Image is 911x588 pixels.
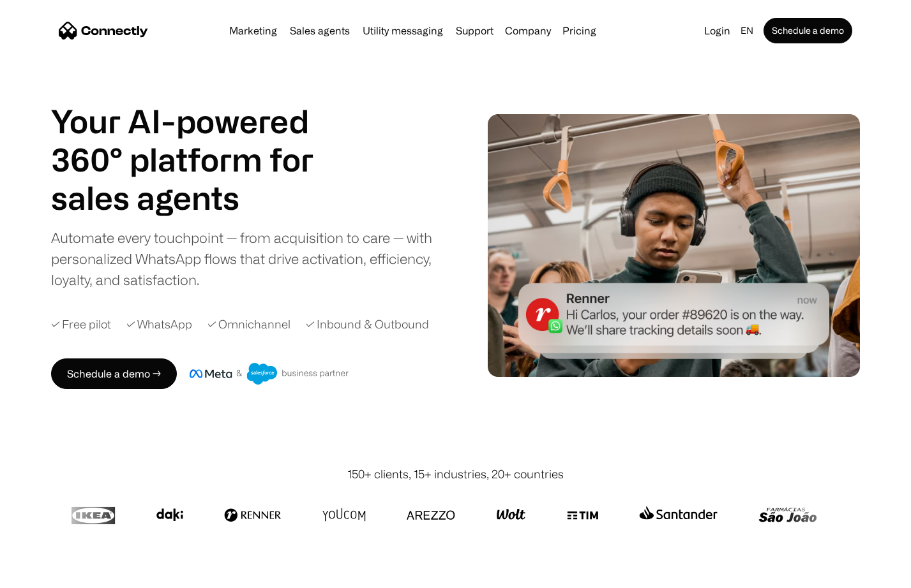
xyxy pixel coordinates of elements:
a: Marketing [224,26,282,36]
div: en [741,22,753,40]
aside: Language selected: English [13,564,77,584]
div: ✓ Free pilot [51,316,111,333]
div: Automate every touchpoint — from acquisition to care — with personalized WhatsApp flows that driv... [51,227,451,290]
a: Support [451,26,499,36]
div: ✓ Omnichannel [207,316,290,333]
a: home [59,21,148,40]
div: carousel [51,179,345,217]
h1: Your AI-powered 360° platform for [51,102,345,179]
a: Utility messaging [358,26,448,36]
img: Meta and Salesforce business partner badge. [190,363,349,385]
div: Company [501,22,555,40]
a: Schedule a demo [764,18,852,43]
div: Company [505,22,551,40]
div: en [735,22,761,40]
div: ✓ Inbound & Outbound [306,316,429,333]
a: Pricing [557,26,601,36]
div: 1 of 4 [51,179,345,217]
a: Schedule a demo → [51,358,177,389]
a: Login [699,22,735,40]
div: 150+ clients, 15+ industries, 20+ countries [347,466,564,483]
a: Sales agents [285,26,355,36]
div: ✓ WhatsApp [126,316,192,333]
h1: sales agents [51,179,345,217]
ul: Language list [26,566,77,584]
